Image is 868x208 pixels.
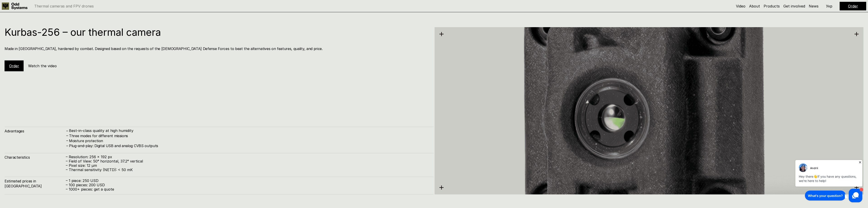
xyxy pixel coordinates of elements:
[66,143,68,148] h4: –
[66,183,429,187] p: – 100 pieces: 200 USD
[69,133,429,138] h4: Three modes for different missions
[5,129,66,134] h4: Advantages
[66,128,68,133] h4: –
[66,163,429,168] p: – Pixel size: 12 µm
[66,138,68,143] h4: –
[764,4,780,8] a: Products
[66,133,68,138] h4: –
[5,179,66,189] h4: Estimated prices in [GEOGRAPHIC_DATA]
[826,4,832,8] p: Укр
[809,4,819,8] a: News
[66,187,429,191] p: – 1000+ pieces: get a quote
[34,4,94,8] p: Thermal cameras and FPV drones
[69,129,429,133] p: Best-in-class quality at high humidity
[66,179,429,183] p: – 1 piece: 250 USD
[5,46,429,51] h4: Made in [GEOGRAPHIC_DATA], hardened by combat. Designed based on the requests of the [DEMOGRAPHIC...
[736,4,745,8] a: Video
[794,159,863,203] iframe: HelpCrunch
[69,143,429,148] h4: Plug-and-play: Digital USB and analog CVBS outputs
[66,168,429,172] p: – Thermal sensitivity (NETD): < 50 mK
[783,4,805,8] a: Get involved
[749,4,760,8] a: About
[848,4,858,8] a: Order
[5,155,66,160] h4: Characteristics
[69,138,429,143] h4: Moisture protection
[66,159,429,163] p: – Field of View: 50° horizontal, 37.2° vertical
[28,63,57,68] h5: Watch the video
[5,27,429,37] h1: Kurbas-256 – our thermal camera
[66,155,429,159] p: – Resolution: 256 x 192 px
[9,64,19,68] a: Order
